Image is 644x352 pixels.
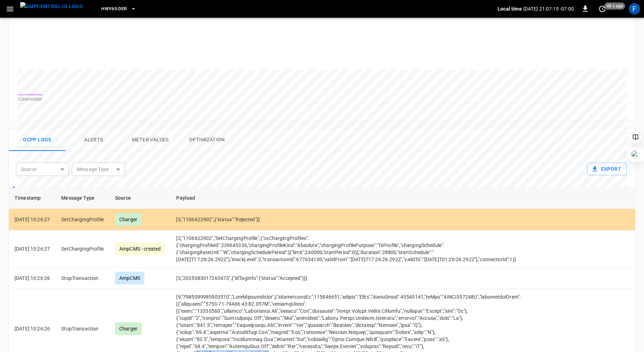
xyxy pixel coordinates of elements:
[604,2,625,10] span: 40 s ago
[597,3,608,14] button: set refresh interval
[9,188,56,209] th: Timestamp
[587,163,627,176] button: Export
[171,188,540,209] th: Payload
[15,245,50,252] p: [DATE] 10:26:27
[523,5,574,12] p: [DATE] 21:07:15 -07:00
[629,3,640,14] div: profile-icon
[98,2,139,16] button: HWY65-DER
[20,2,83,11] img: ampcontrol.io logo
[122,129,179,151] button: Meter Values
[109,188,171,209] th: Source
[15,275,50,282] p: [DATE] 10:26:26
[179,129,235,151] button: Optimization
[115,322,142,335] div: Charger
[9,129,65,151] button: Ocpp logs
[101,5,127,13] span: HWY65-DER
[56,188,109,209] th: Message Type
[65,129,122,151] button: Alerts
[15,216,50,223] p: [DATE] 10:26:27
[498,5,522,12] p: Local time
[15,325,50,332] p: [DATE] 10:26:26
